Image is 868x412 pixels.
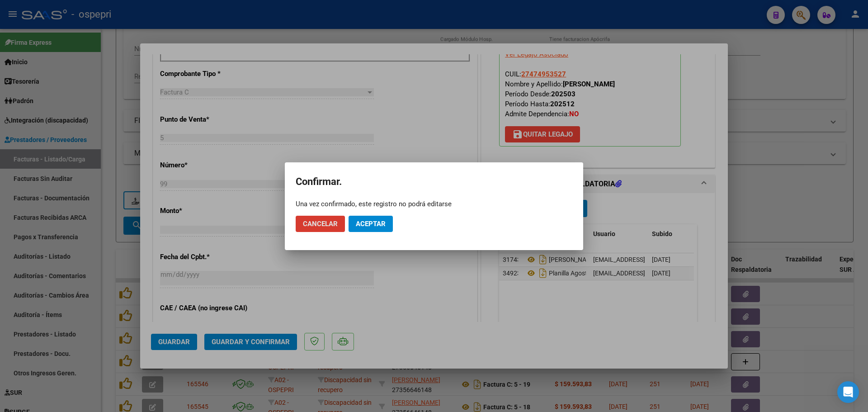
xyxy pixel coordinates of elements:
[303,220,338,228] span: Cancelar
[296,173,572,190] h2: Confirmar.
[296,216,345,232] button: Cancelar
[837,381,859,403] div: Open Intercom Messenger
[296,199,572,208] div: Una vez confirmado, este registro no podrá editarse
[356,220,386,228] span: Aceptar
[349,216,393,232] button: Aceptar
